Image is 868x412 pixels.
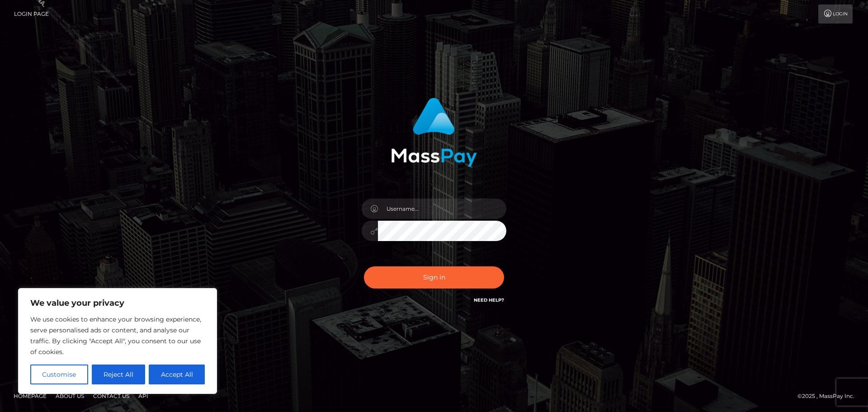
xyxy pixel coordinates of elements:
[52,389,88,403] a: About Us
[797,391,861,401] div: © 2025 , MassPay Inc.
[30,365,88,384] button: Customise
[474,297,504,303] a: Need Help?
[818,5,853,24] a: Login
[30,298,205,308] p: We value your privacy
[10,389,50,403] a: Homepage
[14,5,49,24] a: Login Page
[18,288,217,394] div: We value your privacy
[149,365,205,384] button: Accept All
[92,365,146,384] button: Reject All
[90,389,133,403] a: Contact Us
[391,98,477,167] img: MassPay Login
[30,314,205,357] p: We use cookies to enhance your browsing experience, serve personalised ads or content, and analys...
[135,389,152,403] a: API
[378,199,506,219] input: Username...
[364,266,504,289] button: Sign in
